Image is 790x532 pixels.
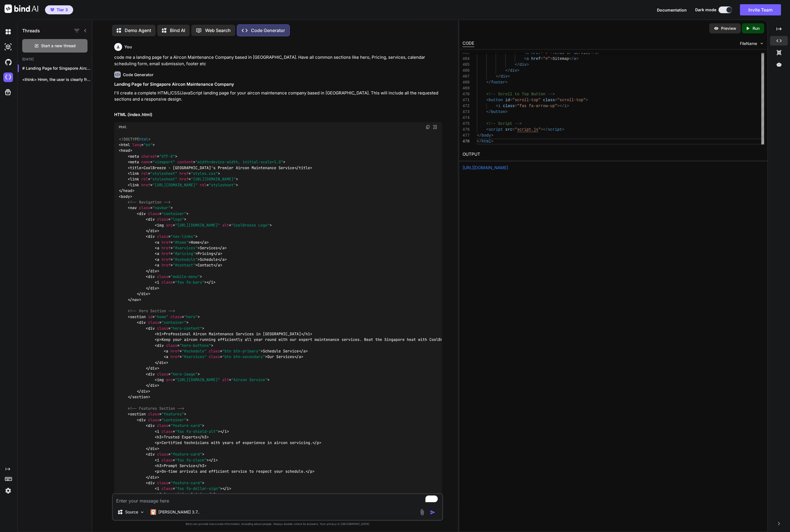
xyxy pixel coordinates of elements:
span: "home" [155,314,168,319]
span: </ > [294,354,303,359]
span: section [130,314,146,319]
span: div [139,320,146,325]
span: </ > [218,245,227,250]
span: = [510,98,512,102]
span: "navbar" [152,205,170,210]
span: div [519,62,526,67]
span: head [121,148,130,153]
span: < = = > [128,160,285,165]
span: class [209,354,220,359]
span: "btn btn-primary" [222,348,261,354]
span: = [541,56,543,61]
h2: OUTPUT [459,148,767,161]
span: nav [130,205,137,210]
span: < [486,98,489,102]
div: 477 [463,133,470,139]
span: < = > [155,257,200,262]
span: </ > [119,188,134,193]
span: html [139,137,148,142]
span: "#schedule" [182,348,207,354]
div: 470 [463,91,470,97]
span: id [148,314,152,319]
span: </ > [146,366,159,371]
span: < = > [137,211,188,216]
span: < = > [137,320,188,325]
p: code me a landing page for a Aircon Maintenance Company based in [GEOGRAPHIC_DATA]. Have all comm... [114,54,442,67]
span: "#schedule" [173,257,197,262]
span: </ > [137,291,150,296]
span: a [222,257,225,262]
span: class [503,104,515,108]
span: button [489,98,503,102]
span: < [524,51,526,55]
span: a [157,263,159,268]
span: < = > [146,326,204,331]
img: darkAi-studio [3,42,13,52]
span: meta [130,160,139,165]
span: "width=device-width, initial-scale=1.0" [195,160,283,165]
span: </ > [128,297,141,302]
span: src [505,127,512,132]
img: Bind AI [5,4,38,13]
span: </ > [294,165,312,170]
span: a [157,240,159,245]
span: Tier 3 [57,7,68,13]
span: id [505,98,510,102]
span: < > [155,331,164,336]
span: content [177,160,193,165]
div: 464 [463,56,470,62]
p: # Landing Page for Singapore Aircon Main... [22,65,92,71]
img: icon [430,510,436,515]
span: </ > [299,348,308,354]
span: class [157,217,168,222]
span: class [157,326,168,331]
span: < [486,127,489,132]
span: < = > [128,154,177,159]
span: "#pricing" [173,251,195,256]
span: Html [119,125,127,129]
span: > [576,56,578,61]
span: < = = > [164,348,263,354]
button: Invite Team [740,4,781,15]
span: h1 [157,331,161,336]
span: div [150,286,157,291]
span: p [157,337,159,342]
span: href [170,348,179,354]
span: script.js [517,127,538,132]
p: Run [753,26,760,31]
span: a [166,348,168,354]
div: 475 [463,121,470,127]
div: CODE [463,40,474,47]
span: lang [132,142,141,147]
span: "hero-content" [170,326,202,331]
img: preview [714,26,719,31]
span: < = = > [128,171,220,176]
span: a [299,354,301,359]
h6: You [124,44,132,50]
span: </ > [213,251,222,256]
span: ></ [541,127,548,132]
span: Start a new thread [41,43,76,49]
span: title [299,165,310,170]
span: i [157,280,159,285]
span: link [130,177,139,182]
span: < = = > [128,182,238,187]
span: a [157,245,159,250]
button: premiumTier 3 [45,5,73,14]
span: </ > [207,280,216,285]
span: > [550,56,552,61]
span: > [567,104,569,108]
span: rel [141,171,148,176]
span: ></ [557,104,564,108]
img: settings [3,486,13,495]
p: Code Generator [251,27,285,34]
span: < > [119,194,132,199]
span: "scroll-top" [557,98,586,102]
span: "fas fa-bars" [175,280,204,285]
div: 466 [463,68,470,74]
span: class [161,280,173,285]
span: href [179,171,188,176]
span: Sitemap [553,56,569,61]
span: < = > [155,280,207,285]
span: a [218,263,220,268]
